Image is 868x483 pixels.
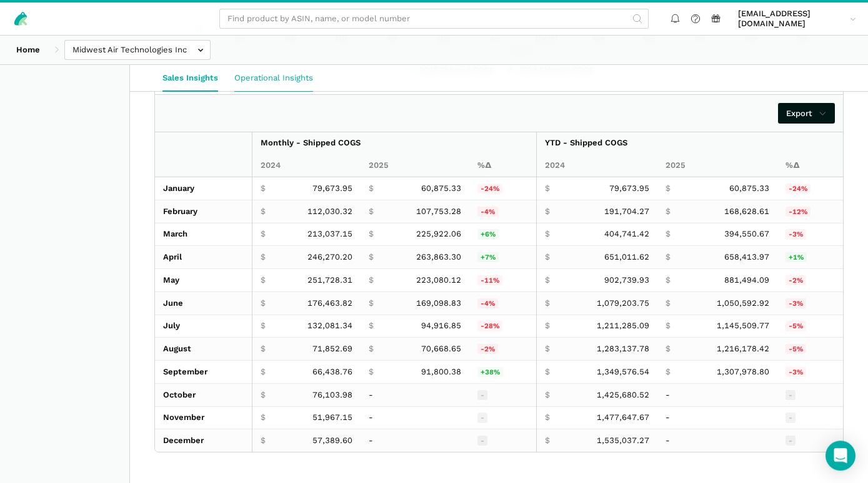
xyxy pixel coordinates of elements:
[361,429,469,452] td: -
[666,344,671,354] span: $
[155,223,252,246] td: March
[312,183,352,193] span: 79,673.95
[155,338,252,361] td: August
[786,321,806,331] span: -5%
[786,344,806,354] span: -5%
[597,436,649,446] span: 1,535,037.27
[8,40,48,61] a: Home
[597,321,649,331] span: 1,211,285.09
[361,154,469,177] th: 2025 Monthly - Shipped COGS
[155,177,252,200] td: January
[666,298,671,308] span: $
[604,229,649,239] span: 404,741.42
[261,321,266,331] span: $
[477,390,487,400] span: -
[717,344,769,354] span: 1,216,178.42
[307,298,352,308] span: 176,463.82
[421,321,461,331] span: 94,916.85
[666,252,671,262] span: $
[477,367,503,377] span: +38%
[604,207,649,217] span: 191,704.27
[155,406,252,429] td: November
[604,252,649,262] span: 651,011.62
[657,406,778,429] td: -
[724,252,769,262] span: 658,413.97
[312,436,352,446] span: 57,389.60
[477,229,499,239] span: +6%
[369,229,374,239] span: $
[312,344,352,354] span: 71,852.69
[155,246,252,269] td: April
[226,65,321,91] a: Operational Insights
[786,183,811,193] span: -24%
[261,412,266,422] span: $
[477,275,502,285] span: -11%
[477,252,499,262] span: +7%
[477,183,502,193] span: -24%
[545,321,550,331] span: $
[416,229,461,239] span: 225,922.06
[261,436,266,446] span: $
[307,252,352,262] span: 246,270.20
[261,229,266,239] span: $
[361,406,469,429] td: -
[545,138,627,147] strong: YTD - Shipped COGS
[545,183,550,193] span: $
[536,154,657,177] th: 2024 YTD - Shipped COGS
[786,298,806,308] span: -3%
[609,183,649,193] span: 79,673.95
[545,436,550,446] span: $
[312,390,352,400] span: 76,103.98
[826,441,856,471] div: Open Intercom Messenger
[369,298,374,308] span: $
[786,367,806,377] span: -3%
[666,229,671,239] span: $
[778,103,835,124] a: Export
[155,429,252,452] td: December
[469,154,536,177] th: 2024/2025 Monthly - Shipped COGS % Change
[717,367,769,377] span: 1,307,978.80
[261,275,266,285] span: $
[786,252,807,262] span: +1%
[252,154,361,177] th: 2024 Monthly - Shipped COGS
[604,275,649,285] span: 902,739.93
[421,183,461,193] span: 60,875.33
[155,361,252,384] td: September
[597,298,649,308] span: 1,079,203.75
[369,275,374,285] span: $
[738,9,846,29] span: [EMAIL_ADDRESS][DOMAIN_NAME]
[416,252,461,262] span: 263,863.30
[545,252,550,262] span: $
[154,65,226,91] a: Sales Insights
[421,367,461,377] span: 91,800.38
[369,367,374,377] span: $
[786,107,827,120] span: Export
[307,321,352,331] span: 132,081.34
[155,291,252,315] td: June
[786,436,796,446] span: -
[369,344,374,354] span: $
[477,344,498,354] span: -2%
[416,298,461,308] span: 169,098.83
[312,412,352,422] span: 51,967.15
[786,412,796,422] span: -
[369,207,374,217] span: $
[786,275,806,285] span: -2%
[657,154,778,177] th: 2025 YTD - Shipped COGS
[155,383,252,406] td: October
[724,275,769,285] span: 881,494.09
[477,207,498,217] span: -4%
[261,252,266,262] span: $
[786,229,806,239] span: -3%
[545,390,550,400] span: $
[717,298,769,308] span: 1,050,592.92
[545,344,550,354] span: $
[597,344,649,354] span: 1,283,137.78
[477,321,502,331] span: -28%
[545,275,550,285] span: $
[545,412,550,422] span: $
[717,321,769,331] span: 1,145,509.77
[666,183,671,193] span: $
[657,429,778,452] td: -
[597,390,649,400] span: 1,425,680.52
